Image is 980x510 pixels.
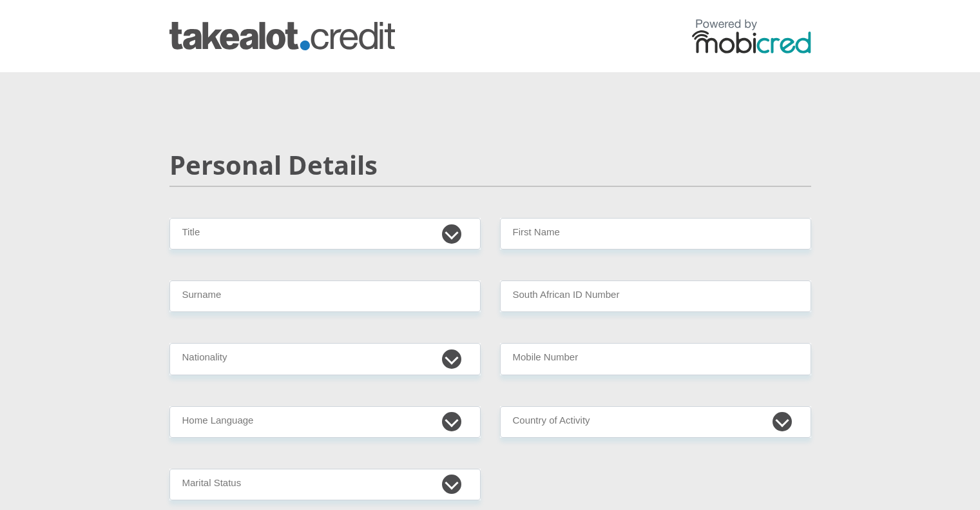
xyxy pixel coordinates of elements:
[692,19,811,54] img: powered by mobicred logo
[169,22,395,50] img: takealot_credit logo
[500,218,811,250] input: First Name
[169,280,481,312] input: Surname
[169,150,811,181] h2: Personal Details
[500,343,811,375] input: Contact Number
[500,280,811,312] input: ID Number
